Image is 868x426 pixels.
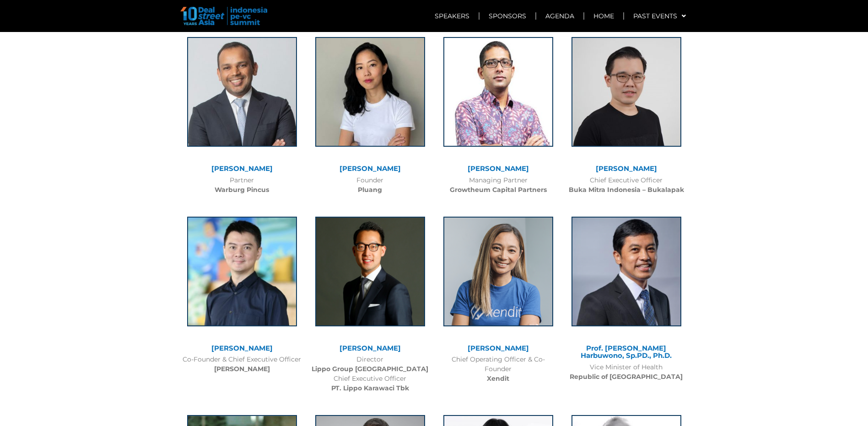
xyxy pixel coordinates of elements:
div: Founder [311,176,430,195]
a: Home [584,5,623,27]
div: Director Chief Executive Officer [311,355,430,393]
a: [PERSON_NAME] [340,164,401,173]
img: Tessa-Wijaya.png [443,217,553,326]
img: Saurabh N. Agarwal [187,37,297,147]
b: Republic of [GEOGRAPHIC_DATA] [570,373,683,381]
b: Warburg Pincus [215,186,269,194]
div: Vice Minister of Health [567,362,686,382]
a: [PERSON_NAME] [596,164,657,173]
div: Chief Operating Officer & Co-Founder [439,355,558,383]
div: Partner [183,176,302,195]
a: [PERSON_NAME] [468,344,529,352]
b: Buka Mitra Indonesia – Bukalapak [569,186,684,194]
b: Xendit [487,374,509,383]
a: Speakers [426,5,479,27]
div: Chief Executive Officer [567,176,686,195]
b: [PERSON_NAME] [214,365,270,373]
img: Vincent Iswara [187,217,297,326]
a: Prof. [PERSON_NAME] Harbuwono, Sp.PD., Ph.D. [581,344,672,360]
b: Lippo Group [GEOGRAPHIC_DATA] [312,365,428,373]
a: Agenda [536,5,583,27]
b: Pluang [358,186,382,194]
a: [PERSON_NAME] [468,164,529,173]
img: Web [315,37,425,147]
a: [PERSON_NAME] [211,164,273,173]
b: PT. Lippo Karawaci Tbk [331,384,409,392]
div: Managing Partner [439,176,558,195]
img: Howard Gani [571,37,681,147]
img: Amit Kunal [443,37,553,147]
img: Prof. dr. Dante Saksono Harbuwono, Sp.PD., Ph.D. [571,217,681,326]
div: Co-Founder & Chief Executive Officer [183,355,302,374]
a: [PERSON_NAME] [340,344,401,352]
a: [PERSON_NAME] [211,344,273,352]
a: Sponsors [480,5,535,27]
b: Growtheum Capital Partners [450,186,547,194]
a: Past Events [624,5,695,27]
img: John riady [315,217,425,326]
